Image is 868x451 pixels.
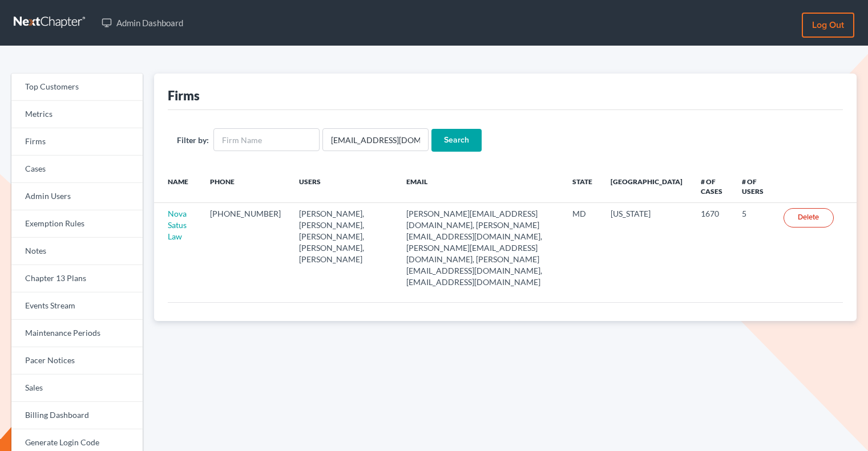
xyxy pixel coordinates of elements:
[692,170,733,203] th: # of Cases
[11,128,143,156] a: Firms
[733,203,774,293] td: 5
[784,208,834,227] a: Delete
[213,128,320,151] input: Firm Name
[11,156,143,183] a: Cases
[11,292,143,320] a: Events Stream
[177,134,209,146] label: Filter by:
[11,320,143,347] a: Maintenance Periods
[563,170,601,203] th: State
[201,170,290,203] th: Phone
[397,203,563,293] td: [PERSON_NAME][EMAIL_ADDRESS][DOMAIN_NAME], [PERSON_NAME][EMAIL_ADDRESS][DOMAIN_NAME], [PERSON_NAM...
[601,170,692,203] th: [GEOGRAPHIC_DATA]
[168,87,200,104] div: Firms
[11,74,143,101] a: Top Customers
[201,203,290,293] td: [PHONE_NUMBER]
[802,13,854,38] a: Log out
[11,402,143,429] a: Billing Dashboard
[290,203,398,293] td: [PERSON_NAME], [PERSON_NAME], [PERSON_NAME], [PERSON_NAME], [PERSON_NAME]
[563,203,601,293] td: MD
[11,347,143,375] a: Pacer Notices
[11,183,143,210] a: Admin Users
[11,265,143,292] a: Chapter 13 Plans
[154,170,201,203] th: Name
[11,375,143,402] a: Sales
[11,238,143,265] a: Notes
[96,13,189,33] a: Admin Dashboard
[733,170,774,203] th: # of Users
[397,170,563,203] th: Email
[290,170,398,203] th: Users
[692,203,733,293] td: 1670
[11,210,143,238] a: Exemption Rules
[322,128,429,151] input: Users
[431,129,482,152] input: Search
[601,203,692,293] td: [US_STATE]
[11,101,143,128] a: Metrics
[168,209,187,241] a: Nova Satus Law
